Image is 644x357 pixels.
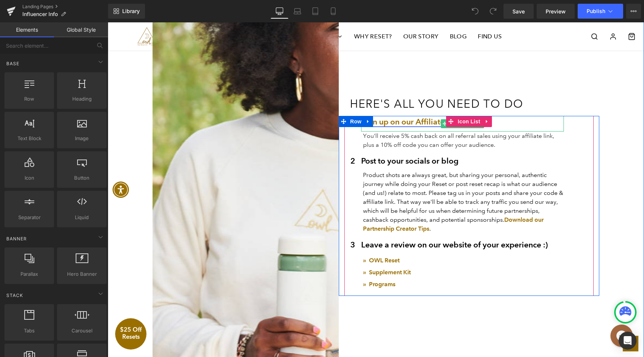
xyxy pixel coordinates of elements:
[255,109,457,127] p: You'll receive 5% cash back on all referral sales using your affiliate link, plus a 10% off code ...
[375,94,384,105] a: Expand / Collapse
[253,217,457,228] h3: Leave a review on our website of your experience :)
[255,148,457,211] p: Product shots are always great, but sharing your personal, authentic journey while doing your Res...
[122,8,140,15] span: Library
[578,4,623,19] button: Publish
[59,327,104,335] span: Carousel
[288,4,306,19] a: Laptop
[7,327,52,335] span: Tabs
[306,4,324,19] a: Tablet
[6,292,24,299] span: Stack
[255,246,303,253] a: » Supplement Kit
[7,174,52,182] span: Icon
[241,94,256,105] span: Row
[512,7,525,15] span: Save
[253,133,457,145] h3: Post to your socials or blog
[255,258,288,265] a: » Programs
[324,4,342,19] a: Mobile
[54,22,108,37] a: Global Style
[22,11,58,17] span: Influencer Info
[237,133,253,145] h3: 2
[5,159,21,176] div: Accessibility Menu
[22,4,108,10] a: Landing Pages
[6,60,20,67] span: Base
[59,214,104,221] span: Liquid
[6,235,28,242] span: Banner
[242,73,492,90] h2: Here's all you need to do
[59,174,104,182] span: Button
[499,300,529,327] iframe: Gorgias live chat messenger
[7,296,39,327] div: $25 Off Resets
[468,4,483,19] button: Undo
[537,4,575,19] a: Preview
[546,7,566,15] span: Preview
[486,4,501,19] button: Redo
[12,305,34,318] span: $25 Off Resets
[626,4,641,19] button: More
[587,8,605,14] span: Publish
[619,332,637,350] div: Open Intercom Messenger
[253,95,378,104] a: Sign up on our Affiliate Portal here
[256,94,265,105] a: Expand / Collapse
[108,4,145,19] a: New Library
[7,214,52,221] span: Separator
[59,95,104,103] span: Heading
[348,94,374,105] span: Icon List
[7,270,52,278] span: Parallax
[7,95,52,103] span: Row
[59,270,104,278] span: Hero Banner
[255,234,292,241] a: » OWL Reset
[59,135,104,142] span: Image
[237,217,253,228] h3: 3
[7,135,52,142] span: Text Block
[255,258,265,265] span: » P
[271,4,288,19] a: Desktop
